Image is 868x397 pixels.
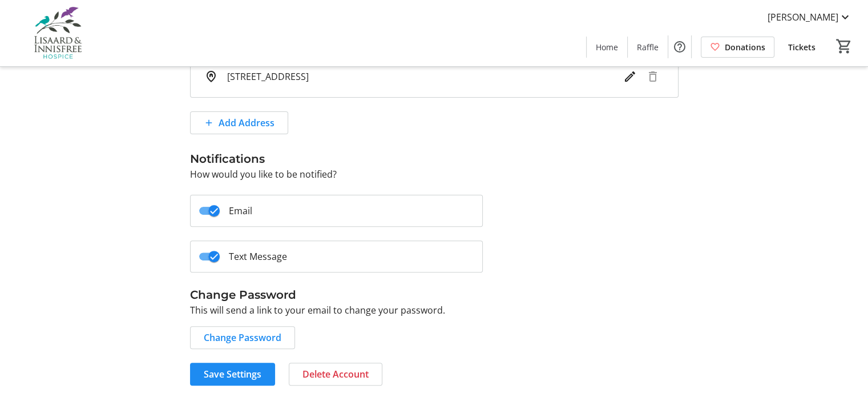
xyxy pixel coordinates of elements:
span: [STREET_ADDRESS] [227,70,309,83]
img: Lisaard & Innisfree Hospice's Logo [7,5,108,62]
button: Cart [834,36,854,57]
span: Delete Account [302,367,369,381]
p: This will send a link to your email to change your password. [190,303,679,317]
label: Text Message [220,250,287,263]
h3: Notifications [190,150,679,167]
span: Tickets [788,41,815,53]
a: Home [587,37,627,58]
button: Delete Account [289,363,382,386]
a: Donations [701,37,774,58]
button: Edit address [619,65,641,88]
button: [PERSON_NAME] [758,8,861,26]
button: Add Address [190,111,288,134]
a: Raffle [628,37,668,58]
span: Donations [725,41,765,53]
button: Help [668,35,691,58]
a: Tickets [779,37,825,58]
span: Save Settings [204,367,261,381]
span: [PERSON_NAME] [768,10,838,24]
h3: Change Password [190,286,679,303]
span: Raffle [637,41,659,53]
p: How would you like to be notified? [190,167,679,181]
span: Home [596,41,618,53]
span: Change Password [204,331,281,344]
label: Email [220,204,252,218]
button: Save Settings [190,363,275,386]
button: Change Password [190,326,295,349]
span: Add Address [219,116,274,130]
